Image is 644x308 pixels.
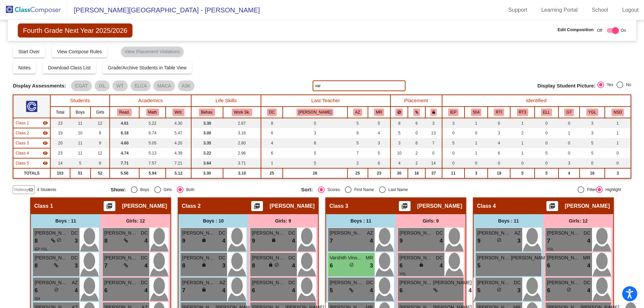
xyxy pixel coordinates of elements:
[18,65,31,70] span: Notes
[330,237,333,245] span: 7
[605,138,631,148] td: 1
[605,168,631,178] td: 3
[347,118,368,128] td: 5
[330,230,363,237] span: [PERSON_NAME]
[103,62,192,74] button: Grade/Archive Students in Table View
[558,148,580,158] td: 0
[261,138,283,148] td: 4
[488,148,510,158] td: 6
[399,230,433,237] span: [PERSON_NAME]
[34,203,53,209] span: Class 1
[166,118,191,128] td: 4.30
[347,107,368,118] th: Ali Zohni
[580,148,605,158] td: 5
[510,118,535,128] td: 1
[139,158,166,168] td: 7.57
[408,138,425,148] td: 6
[465,148,488,158] td: 1
[139,148,166,158] td: 5.13
[368,107,390,118] th: Marguerite Romano
[353,109,362,116] button: AZ
[474,214,543,228] div: Boys : 11
[597,81,631,90] mat-radio-group: Select an option
[110,118,139,128] td: 4.61
[71,80,92,91] mat-chip: CGAT
[48,65,91,70] span: Download Class List
[75,237,78,245] span: 3
[370,237,373,245] span: 4
[425,118,442,128] td: 3
[587,237,590,245] span: 4
[138,187,149,193] div: Boys
[50,138,70,148] td: 20
[564,109,574,116] button: GT
[261,168,283,178] td: 25
[31,214,101,228] div: Boys : 11
[535,138,558,148] td: 0
[50,95,110,107] th: Students
[191,128,223,138] td: 3.00
[178,214,248,228] div: Boys : 10
[535,118,558,128] td: 0
[488,158,510,168] td: 0
[91,148,110,158] td: 12
[313,80,405,91] input: Search...
[586,109,598,116] button: YGL
[261,95,390,107] th: Last Teacher
[465,138,488,148] td: 1
[50,107,70,118] th: Total
[261,128,283,138] td: 6
[252,237,255,245] span: 9
[329,203,348,209] span: Class 3
[408,148,425,158] td: 2
[52,46,107,58] button: View Compose Rules
[390,168,408,178] td: 30
[488,107,510,118] th: Response to Intervention
[621,27,626,34] span: On
[605,118,631,128] td: 1
[390,158,408,168] td: 4
[580,128,605,138] td: 3
[557,26,594,33] span: Edit Composition
[408,118,425,128] td: 6
[91,107,110,118] th: Girls
[105,203,113,212] mat-icon: picture_as_pdf
[535,128,558,138] td: 0
[43,62,96,74] button: Download Class List
[70,168,91,178] td: 51
[347,158,368,168] td: 2
[283,158,347,168] td: 5
[548,203,556,212] mat-icon: picture_as_pdf
[172,109,184,116] button: Writ.
[488,138,510,148] td: 4
[510,107,535,118] th: Tier 3 - Response to Intervention
[70,138,91,148] td: 11
[117,109,132,116] button: Read.
[223,148,261,158] td: 2.96
[251,201,263,211] button: Print Students Details
[368,128,390,138] td: 4
[488,118,510,128] td: 6
[396,214,466,228] div: Girls: 9
[67,5,260,15] span: [PERSON_NAME][GEOGRAPHIC_DATA] - [PERSON_NAME]
[374,109,384,116] button: MR
[13,118,50,128] td: AnnaMarie Ciavattoni - No Class Name
[546,201,558,211] button: Print Students Details
[261,107,283,118] th: Diana Caso
[70,158,91,168] td: 5
[448,109,459,116] button: IEP
[471,109,482,116] button: 504
[442,138,465,148] td: 5
[399,237,402,245] span: 9
[535,148,558,158] td: 5
[261,148,283,158] td: 6
[390,148,408,158] td: 10
[13,148,50,158] td: Rebecca Wosnitzer - No Class Name
[617,5,644,15] a: Logout
[14,187,28,193] span: Hallway
[368,168,390,178] td: 23
[199,109,215,116] button: Behav.
[494,109,504,116] button: RTI
[13,158,50,168] td: Robyn Gugliuzza - No Class Name
[104,201,115,211] button: Print Students Details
